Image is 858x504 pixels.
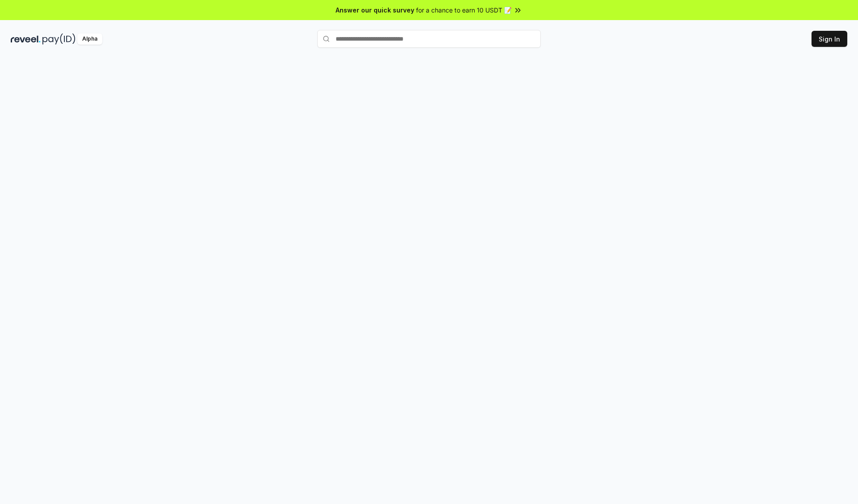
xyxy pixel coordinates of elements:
button: Sign In [812,31,847,47]
div: Alpha [77,33,102,45]
span: for a chance to earn 10 USDT 📝 [416,5,512,15]
img: pay_id [42,33,76,45]
img: reveel_dark [11,33,41,45]
span: Answer our quick survey [336,5,414,15]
